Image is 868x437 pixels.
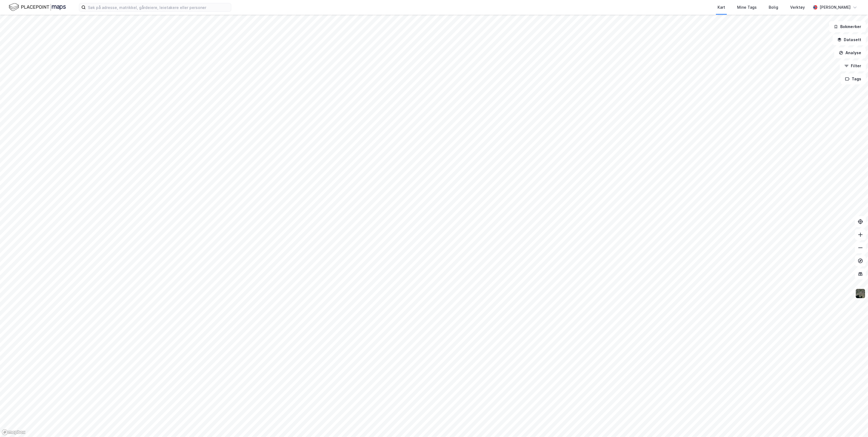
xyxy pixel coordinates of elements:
[820,4,851,11] div: [PERSON_NAME]
[86,3,231,11] input: Søk på adresse, matrikkel, gårdeiere, leietakere eller personer
[9,2,66,12] img: logo.f888ab2527a4732fd821a326f86c7f29.svg
[718,4,725,11] div: Kart
[790,4,805,11] div: Verktøy
[769,4,778,11] div: Bolig
[737,4,757,11] div: Mine Tags
[841,411,868,437] iframe: Chat Widget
